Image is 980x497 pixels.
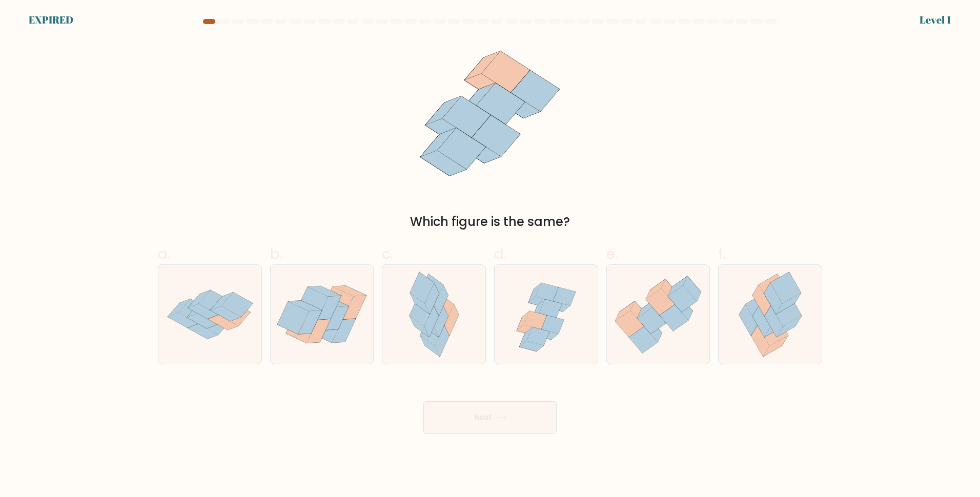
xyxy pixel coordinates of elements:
[494,244,506,264] span: d.
[158,244,170,264] span: a.
[270,244,282,264] span: b.
[164,213,816,231] div: Which figure is the same?
[606,244,618,264] span: e.
[382,244,393,264] span: c.
[29,12,73,28] div: EXPIRED
[423,401,557,434] button: Next
[718,244,725,264] span: f.
[920,12,951,28] div: Level 1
